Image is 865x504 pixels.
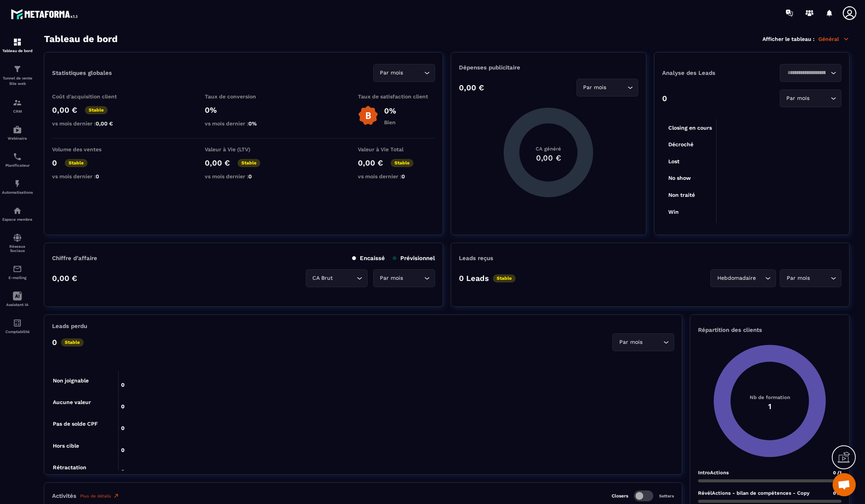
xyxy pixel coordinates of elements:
span: Par mois [785,274,811,282]
span: Hebdomadaire [715,274,757,282]
p: Automatisations [2,190,33,194]
input: Search for option [785,69,829,77]
p: Afficher le tableau : [762,36,814,42]
a: social-networksocial-networkRéseaux Sociaux [2,227,33,259]
p: 0% [384,106,396,115]
span: 0 [248,173,252,179]
span: Par mois [378,274,405,282]
p: 0,00 € [459,83,484,92]
a: Assistant IA [2,286,33,313]
p: Espace membre [2,217,33,222]
p: Leads reçus [459,255,493,262]
a: Plus de détails [80,493,119,499]
img: formation [13,64,22,74]
a: accountantaccountantComptabilité [2,313,33,340]
span: Par mois [617,338,644,347]
p: Tableau de bord [2,49,33,53]
p: vs mois dernier : [52,120,129,127]
p: Setters [659,494,674,499]
p: 0 Leads [459,274,489,283]
img: scheduler [13,152,22,161]
p: Général [818,36,850,42]
div: Ouvrir le chat [833,473,856,496]
tspan: Non joignable [53,377,89,384]
a: automationsautomationsWebinaire [2,119,33,146]
p: Stable [391,159,413,167]
img: formation [13,37,22,47]
img: formation [13,98,22,107]
input: Search for option [811,274,829,282]
p: Analyse des Leads [662,69,752,76]
p: Stable [85,106,108,114]
div: Search for option [577,79,638,96]
p: Valeur à Vie Total [358,146,435,152]
p: 0,00 € [52,105,77,115]
input: Search for option [405,69,422,77]
p: 0% [205,105,282,115]
p: Comptabilité [2,330,33,334]
tspan: Décroché [668,141,693,147]
p: Encaissé [352,255,385,262]
div: Search for option [780,90,841,107]
span: Par mois [582,83,608,92]
img: automations [13,125,22,134]
p: Stable [238,159,260,167]
span: 0% [248,120,257,127]
p: vs mois dernier : [358,173,435,179]
img: accountant [13,318,22,328]
div: Search for option [710,269,776,287]
p: Taux de satisfaction client [358,93,435,100]
tspan: No show [668,175,691,181]
p: Coût d'acquisition client [52,93,129,100]
span: Par mois [378,69,405,77]
div: Search for option [373,64,435,82]
a: formationformationCRM [2,92,33,119]
p: Statistiques globales [52,69,112,76]
a: formationformationTunnel de vente Site web [2,59,33,92]
img: social-network [13,233,22,242]
tspan: Win [668,209,679,215]
a: schedulerschedulerPlanificateur [2,146,33,173]
p: 0,00 € [205,158,230,167]
p: Valeur à Vie (LTV) [205,146,282,152]
p: 0 [52,158,57,167]
h3: Tableau de bord [44,34,118,44]
div: Search for option [780,269,841,287]
span: 0 [401,173,405,179]
p: Webinaire [2,136,33,140]
p: Tunnel de vente Site web [2,76,33,86]
input: Search for option [405,274,422,282]
tspan: Rétractation [53,464,86,470]
p: Dépenses publicitaire [459,64,638,71]
img: logo [11,7,80,21]
input: Search for option [757,274,763,282]
tspan: Pas de solde CPF [53,421,98,427]
input: Search for option [644,338,661,347]
img: b-badge-o.b3b20ee6.svg [358,105,378,126]
p: Stable [61,338,84,347]
span: 0 /1 [833,470,841,475]
p: vs mois dernier : [205,173,282,179]
p: CRM [2,109,33,113]
p: vs mois dernier : [52,173,129,179]
p: Chiffre d’affaire [52,255,97,262]
p: Répartition des clients [698,326,841,333]
p: 0 [662,94,667,103]
p: Stable [65,159,88,167]
p: 0,00 € [52,274,77,283]
span: Par mois [785,94,811,103]
div: Search for option [306,269,368,287]
img: email [13,264,22,274]
p: Closers [612,493,628,499]
p: vs mois dernier : [205,120,282,127]
p: RévélActions - bilan de compétences - Copy [698,490,809,496]
img: automations [13,179,22,188]
p: Taux de conversion [205,93,282,100]
tspan: Hors cible [53,443,79,449]
span: 0 [96,173,99,179]
a: automationsautomationsEspace membre [2,200,33,227]
p: 0,00 € [358,158,383,167]
p: Activités [52,492,76,499]
p: 0 [52,338,57,347]
p: Bien [384,119,396,125]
